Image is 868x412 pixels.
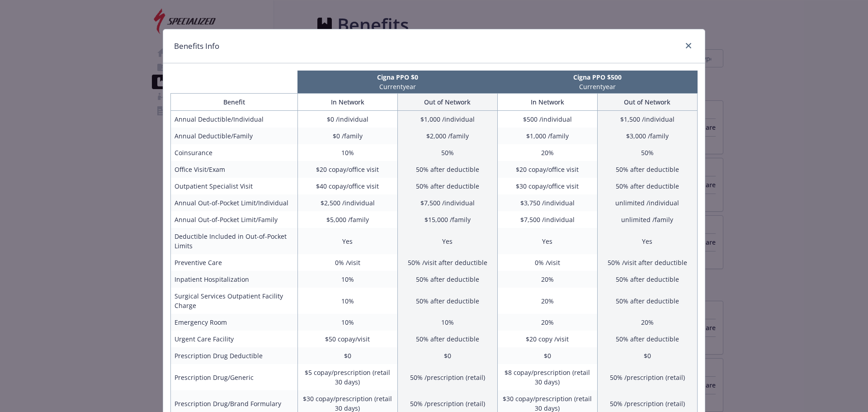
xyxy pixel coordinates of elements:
td: 10% [397,314,497,331]
td: $2,500 /individual [297,194,397,211]
td: Office Visit/Exam [171,161,298,178]
td: 50% /visit after deductible [597,254,697,271]
td: 20% [497,144,597,161]
td: $5 copay/prescription (retail 30 days) [297,364,397,390]
td: $3,750 /individual [497,194,597,211]
td: 50% after deductible [597,161,697,178]
th: In Network [497,94,597,111]
td: $1,000 /individual [397,111,497,128]
th: Benefit [171,94,298,111]
td: Yes [297,228,397,254]
td: 50% after deductible [597,271,697,288]
td: Annual Out-of-Pocket Limit/Individual [171,194,298,211]
td: $7,500 /individual [497,211,597,228]
td: $0 [597,347,697,364]
td: 50% after deductible [397,271,497,288]
td: $0 [297,347,397,364]
td: $5,000 /family [297,211,397,228]
td: 0% /visit [297,254,397,271]
td: 10% [297,271,397,288]
td: $20 copy /visit [497,331,597,347]
td: 10% [297,288,397,314]
td: unlimited /individual [597,194,697,211]
td: 50% after deductible [397,178,497,194]
td: $1,000 /family [497,128,597,144]
td: Yes [397,228,497,254]
td: $40 copay/office visit [297,178,397,194]
td: Urgent Care Facility [171,331,298,347]
td: $50 copay/visit [297,331,397,347]
td: $7,500 /individual [397,194,497,211]
td: $20 copay/office visit [297,161,397,178]
td: 10% [297,144,397,161]
td: 50% after deductible [397,161,497,178]
td: 50% after deductible [597,288,697,314]
td: $0 /individual [297,111,397,128]
td: $15,000 /family [397,211,497,228]
p: Current year [500,82,696,91]
td: $3,000 /family [597,128,697,144]
td: Annual Out-of-Pocket Limit/Family [171,211,298,228]
td: unlimited /family [597,211,697,228]
td: Yes [497,228,597,254]
td: 50% after deductible [397,288,497,314]
td: $8 copay/prescription (retail 30 days) [497,364,597,390]
a: close [683,40,694,51]
td: $1,500 /individual [597,111,697,128]
td: $0 [497,347,597,364]
td: Inpatient Hospitalization [171,271,298,288]
td: 20% [497,288,597,314]
td: $0 /family [297,128,397,144]
p: Cigna PPO $0 [299,72,495,82]
td: Prescription Drug/Generic [171,364,298,390]
td: $20 copay/office visit [497,161,597,178]
td: Preventive Care [171,254,298,271]
td: 50% after deductible [597,331,697,347]
h1: Benefits Info [174,40,219,52]
td: $30 copay/office visit [497,178,597,194]
td: 50% /prescription (retail) [597,364,697,390]
th: Out of Network [597,94,697,111]
td: $500 /individual [497,111,597,128]
td: Surgical Services Outpatient Facility Charge [171,288,298,314]
td: 50% after deductible [597,178,697,194]
p: Cigna PPO $500 [500,72,696,82]
td: 50% [597,144,697,161]
td: Outpatient Specialist Visit [171,178,298,194]
td: $2,000 /family [397,128,497,144]
td: Prescription Drug Deductible [171,347,298,364]
td: 50% after deductible [397,331,497,347]
td: 0% /visit [497,254,597,271]
td: 50% /prescription (retail) [397,364,497,390]
td: Annual Deductible/Individual [171,111,298,128]
td: Yes [597,228,697,254]
th: intentionally left blank [170,71,297,93]
td: 10% [297,314,397,331]
td: Coinsurance [171,144,298,161]
td: 50% [397,144,497,161]
p: Current year [299,82,495,91]
td: 20% [497,271,597,288]
td: 20% [597,314,697,331]
td: Emergency Room [171,314,298,331]
td: Deductible Included in Out-of-Pocket Limits [171,228,298,254]
th: In Network [297,94,397,111]
td: Annual Deductible/Family [171,128,298,144]
td: $0 [397,347,497,364]
td: 50% /visit after deductible [397,254,497,271]
td: 20% [497,314,597,331]
th: Out of Network [397,94,497,111]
